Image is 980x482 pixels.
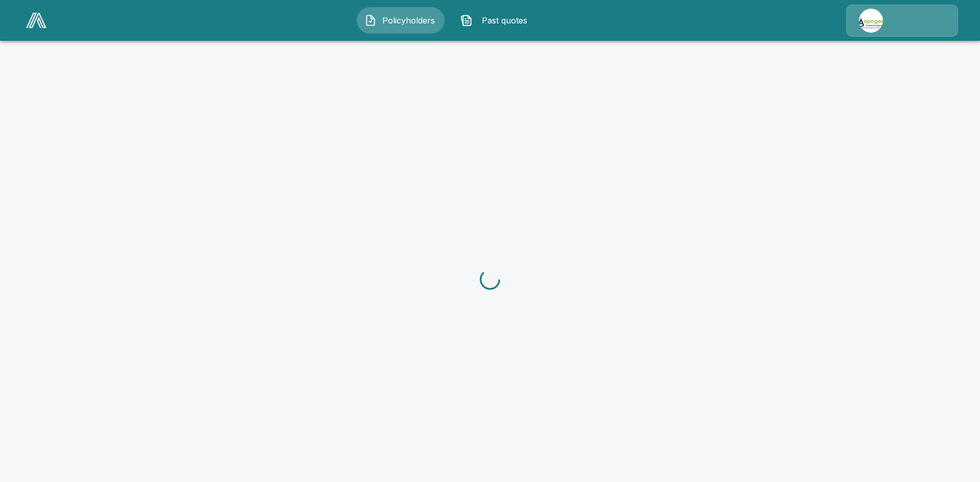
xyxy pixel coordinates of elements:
[357,7,445,34] button: Policyholders IconPolicyholders
[26,13,46,28] img: AA Logo
[460,14,473,27] img: Past quotes Icon
[381,14,437,27] span: Policyholders
[364,14,377,27] img: Policyholders Icon
[477,14,533,27] span: Past quotes
[453,7,541,34] button: Past quotes IconPast quotes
